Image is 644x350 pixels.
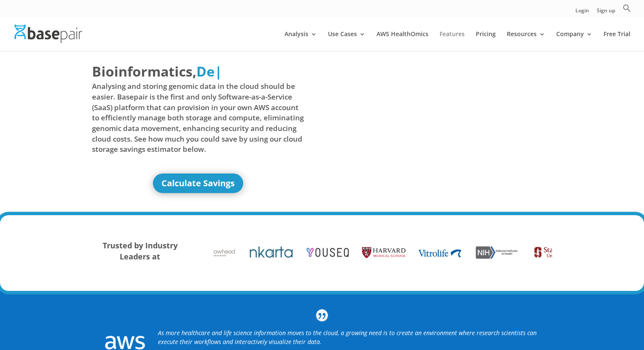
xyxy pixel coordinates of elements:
a: Calculate Savings [153,174,243,193]
a: Features [440,31,465,51]
iframe: Drift Widget Chat Controller [601,307,634,340]
img: Basepair [14,25,82,43]
svg: Search [623,4,631,12]
span: | [215,62,222,80]
a: Pricing [476,31,496,51]
span: Bioinformatics, [92,62,196,81]
iframe: Basepair - NGS Analysis Simplified [328,62,540,181]
a: Sign up [597,8,615,17]
i: As more healthcare and life science information moves to the cloud, a growing need is to create a... [158,329,537,346]
a: Search Icon Link [623,4,631,17]
a: Resources [507,31,545,51]
a: Login [575,8,589,17]
a: AWS HealthOmics [377,31,428,51]
span: De [196,62,215,80]
span: Analysing and storing genomic data in the cloud should be easier. Basepair is the first and only ... [92,81,304,154]
a: Free Trial [604,31,630,51]
a: Company [556,31,592,51]
a: Analysis [285,31,317,51]
strong: Trusted by Industry Leaders at [103,240,178,262]
a: Use Cases [328,31,365,51]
